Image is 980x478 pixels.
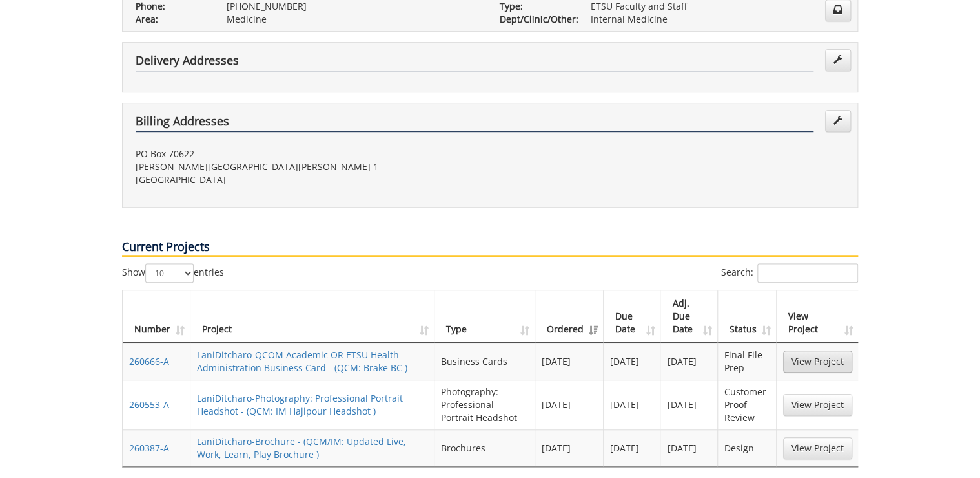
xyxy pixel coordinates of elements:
[434,290,535,343] th: Type: activate to sort column ascending
[434,343,535,380] td: Business Cards
[604,380,661,429] td: [DATE]
[757,263,858,283] input: Search:
[136,13,207,26] p: Area:
[718,290,777,343] th: Status: activate to sort column ascending
[660,380,718,429] td: [DATE]
[434,380,535,429] td: Photography: Professional Portrait Headshot
[591,13,844,26] p: Internal Medicine
[129,442,169,454] a: 260387-A
[122,239,858,257] p: Current Projects
[604,343,661,380] td: [DATE]
[783,351,852,373] a: View Project
[783,394,852,416] a: View Project
[136,160,480,173] p: [PERSON_NAME][GEOGRAPHIC_DATA][PERSON_NAME] 1
[122,263,224,283] label: Show entries
[535,290,604,343] th: Ordered: activate to sort column ascending
[136,147,480,160] p: PO Box 70622
[500,13,571,26] p: Dept/Clinic/Other:
[718,343,777,380] td: Final File Prep
[660,290,718,343] th: Adj. Due Date: activate to sort column ascending
[721,263,858,283] label: Search:
[145,263,194,283] select: Showentries
[227,13,480,26] p: Medicine
[136,173,480,186] p: [GEOGRAPHIC_DATA]
[535,429,604,466] td: [DATE]
[136,115,813,132] h4: Billing Addresses
[129,398,169,411] a: 260553-A
[718,380,777,429] td: Customer Proof Review
[197,349,407,374] a: LaniDitcharo-QCOM Academic OR ETSU Health Administration Business Card - (QCM: Brake BC )
[604,429,661,466] td: [DATE]
[535,380,604,429] td: [DATE]
[535,343,604,380] td: [DATE]
[783,437,852,459] a: View Project
[825,110,851,132] a: Edit Addresses
[660,429,718,466] td: [DATE]
[825,49,851,71] a: Edit Addresses
[123,290,190,343] th: Number: activate to sort column ascending
[197,392,403,417] a: LaniDitcharo-Photography: Professional Portrait Headshot - (QCM: IM Hajipour Headshot )
[129,355,169,367] a: 260666-A
[136,54,813,71] h4: Delivery Addresses
[434,429,535,466] td: Brochures
[718,429,777,466] td: Design
[777,290,859,343] th: View Project: activate to sort column ascending
[660,343,718,380] td: [DATE]
[604,290,661,343] th: Due Date: activate to sort column ascending
[197,435,406,461] a: LaniDitcharo-Brochure - (QCM/IM: Updated Live, Work, Learn, Play Brochure )
[190,290,434,343] th: Project: activate to sort column ascending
